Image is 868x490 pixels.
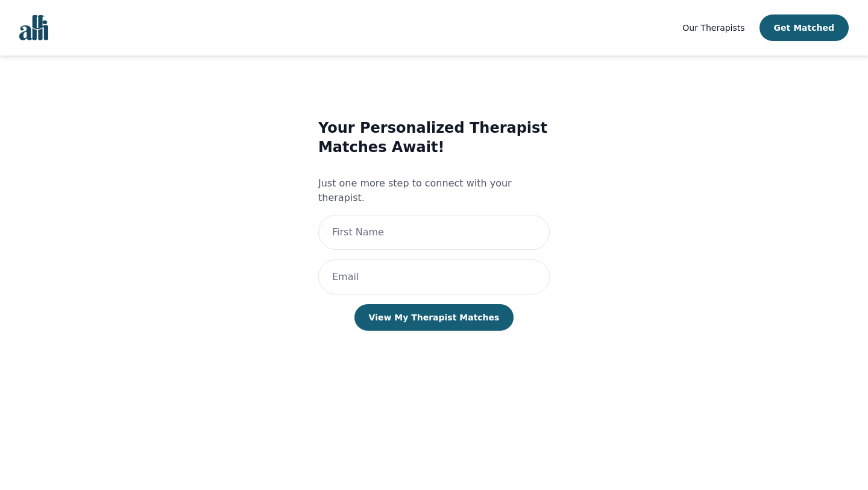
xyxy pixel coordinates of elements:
[318,176,550,205] p: Just one more step to connect with your therapist.
[682,23,744,33] span: Our Therapists
[759,14,849,41] button: Get Matched
[318,259,550,294] input: Email
[318,118,550,157] h3: Your Personalized Therapist Matches Await!
[19,15,48,40] img: alli logo
[354,304,514,331] button: View My Therapist Matches
[682,21,744,35] a: Our Therapists
[318,215,550,250] input: First Name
